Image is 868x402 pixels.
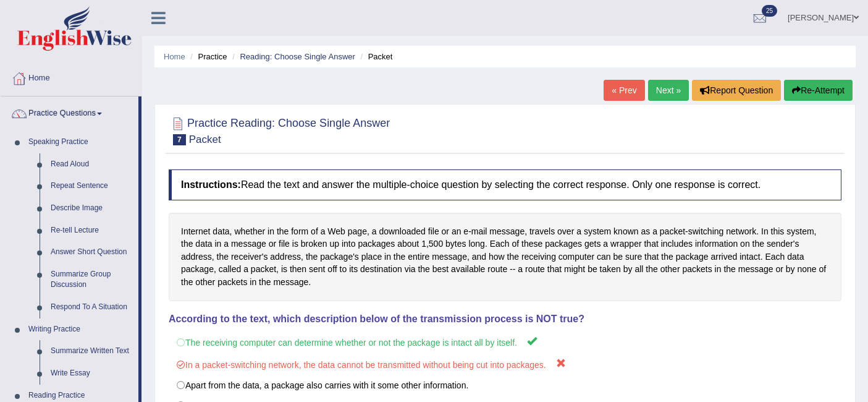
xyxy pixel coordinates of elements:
a: Practice Questions [1,96,138,127]
span: 25 [762,5,777,17]
a: Home [1,61,141,92]
button: Re-Attempt [784,80,853,101]
a: Repeat Sentence [45,175,138,197]
a: Summarize Group Discussion [45,263,138,296]
a: Home [164,52,185,61]
h4: According to the text, which description below of the transmission process is NOT true? [169,314,841,325]
a: Respond To A Situation [45,296,138,319]
button: Report Question [692,80,781,101]
a: Next » [648,80,689,101]
a: Answer Short Question [45,241,138,263]
li: Packet [357,51,392,62]
label: In a packet-switching network, the data cannot be transmitted without being cut into packages. [169,353,841,375]
a: « Prev [604,80,644,101]
div: Internet data, whether in the form of a Web page, a downloaded file or an e-mail message, travels... [169,213,841,301]
label: Apart from the data, a package also carries with it some other information. [169,375,841,396]
label: The receiving computer can determine whether or not the package is intact all by itself. [169,330,841,353]
a: Re-tell Lecture [45,220,138,242]
a: Reading: Choose Single Answer [240,52,355,61]
li: Practice [187,51,227,62]
a: Read Aloud [45,153,138,176]
h4: Read the text and answer the multiple-choice question by selecting the correct response. Only one... [169,169,841,200]
b: Instructions: [181,179,241,190]
a: Describe Image [45,197,138,220]
small: Packet [189,134,221,145]
a: Write Essay [45,362,138,385]
h2: Practice Reading: Choose Single Answer [169,114,390,145]
span: 7 [173,134,186,145]
a: Summarize Written Text [45,340,138,362]
a: Speaking Practice [23,131,138,153]
a: Writing Practice [23,319,138,341]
